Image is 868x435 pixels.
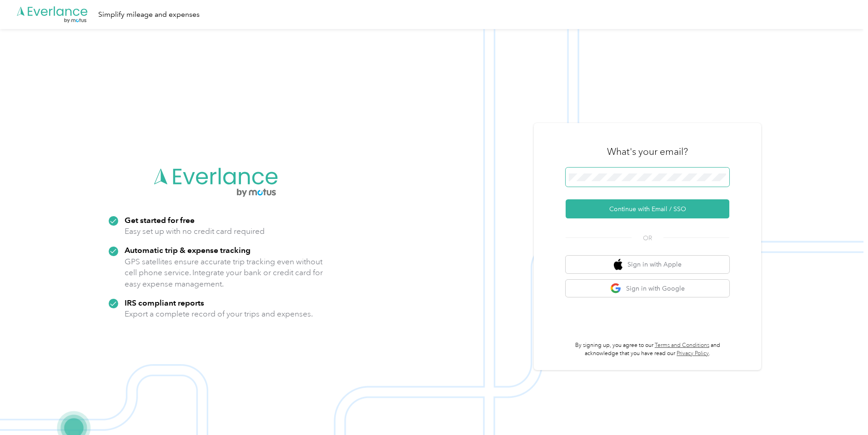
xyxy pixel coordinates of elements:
[125,298,204,307] strong: IRS compliant reports
[655,342,709,349] a: Terms and Conditions
[98,9,200,20] div: Simplify mileage and expenses
[632,233,663,243] span: OR
[125,256,323,290] p: GPS satellites ensure accurate trip tracking even without cell phone service. Integrate your bank...
[566,256,729,273] button: apple logoSign in with Apple
[125,308,313,320] p: Export a complete record of your trips and expenses.
[566,199,729,218] button: Continue with Email / SSO
[677,350,709,357] a: Privacy Policy
[614,259,623,270] img: apple logo
[566,341,729,357] p: By signing up, you agree to our and acknowledge that you have read our .
[125,245,251,255] strong: Automatic trip & expense tracking
[566,280,729,297] button: google logoSign in with Google
[125,215,195,225] strong: Get started for free
[610,283,622,294] img: google logo
[125,226,265,237] p: Easy set up with no credit card required
[607,145,688,158] h3: What's your email?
